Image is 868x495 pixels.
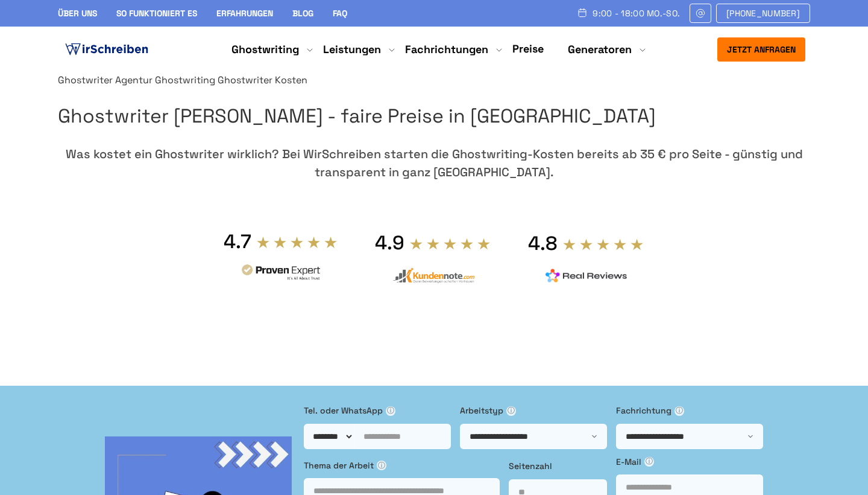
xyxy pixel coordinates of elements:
[58,8,97,19] a: Über uns
[644,457,654,467] span: ⓘ
[616,455,763,468] label: E-Mail
[216,8,273,19] a: Erfahrungen
[292,8,313,19] a: Blog
[716,4,810,23] a: [PHONE_NUMBER]
[323,42,381,57] a: Leistungen
[375,231,404,255] div: 4.9
[231,42,299,57] a: Ghostwriting
[377,461,386,470] span: ⓘ
[333,8,347,19] a: FAQ
[695,8,706,18] img: Email
[63,40,151,59] img: logo ghostwriter-österreich
[675,406,684,416] span: ⓘ
[256,235,338,249] img: stars
[512,42,544,56] a: Preise
[616,404,763,417] label: Fachrichtung
[405,42,488,57] a: Fachrichtungen
[460,404,607,417] label: Arbeitstyp
[58,145,810,181] div: Was kostet ein Ghostwriter wirklich? Bei WirSchreiben starten die Ghostwriting-Kosten bereits ab ...
[577,8,588,18] img: Schedule
[304,404,451,417] label: Tel. oder WhatsApp
[409,237,491,251] img: stars
[528,231,558,255] div: 4.8
[386,406,395,416] span: ⓘ
[717,37,805,62] button: Jetzt anfragen
[58,74,153,86] a: Ghostwriter Agentur
[58,101,810,132] h1: Ghostwriter [PERSON_NAME] - faire Preise in [GEOGRAPHIC_DATA]
[218,74,307,86] span: Ghostwriter Kosten
[546,269,627,283] img: realreviews
[155,74,215,86] a: Ghostwriting
[726,8,800,18] span: [PHONE_NUMBER]
[562,238,644,251] img: stars
[509,459,607,473] label: Seitenzahl
[304,459,500,472] label: Thema der Arbeit
[568,42,632,57] a: Generatoren
[593,8,680,18] span: 9:00 - 18:00 Mo.-So.
[116,8,197,19] a: So funktioniert es
[224,229,251,254] div: 4.7
[392,267,474,284] img: kundennote
[506,406,516,416] span: ⓘ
